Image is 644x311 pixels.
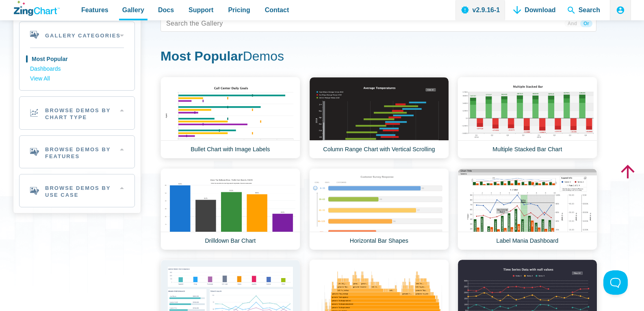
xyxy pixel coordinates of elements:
[160,48,596,66] h1: Demos
[458,168,597,250] a: Label Mania Dashboard
[81,4,108,15] span: Features
[189,4,213,15] span: Support
[20,97,134,129] h2: Browse Demos By Chart Type
[160,77,300,159] a: Bullet Chart with Image Labels
[160,168,300,250] a: Drilldown Bar Chart
[160,49,243,63] strong: Most Popular
[228,4,250,15] span: Pricing
[158,4,174,15] span: Docs
[20,136,134,168] h2: Browse Demos By Features
[14,1,60,16] a: ZingChart Logo. Click to return to the homepage
[30,54,124,64] a: Most Popular
[580,20,592,27] span: Or
[458,77,597,159] a: Multiple Stacked Bar Chart
[564,20,580,27] span: And
[603,270,628,295] iframe: Toggle Customer Support
[20,174,134,207] h2: Browse Demos By Use Case
[122,4,144,15] span: Gallery
[20,22,134,48] h2: Gallery Categories
[30,64,124,74] a: Dashboards
[265,4,289,15] span: Contact
[30,74,124,84] a: View All
[309,77,449,159] a: Column Range Chart with Vertical Scrolling
[309,168,449,250] a: Horizontal Bar Shapes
